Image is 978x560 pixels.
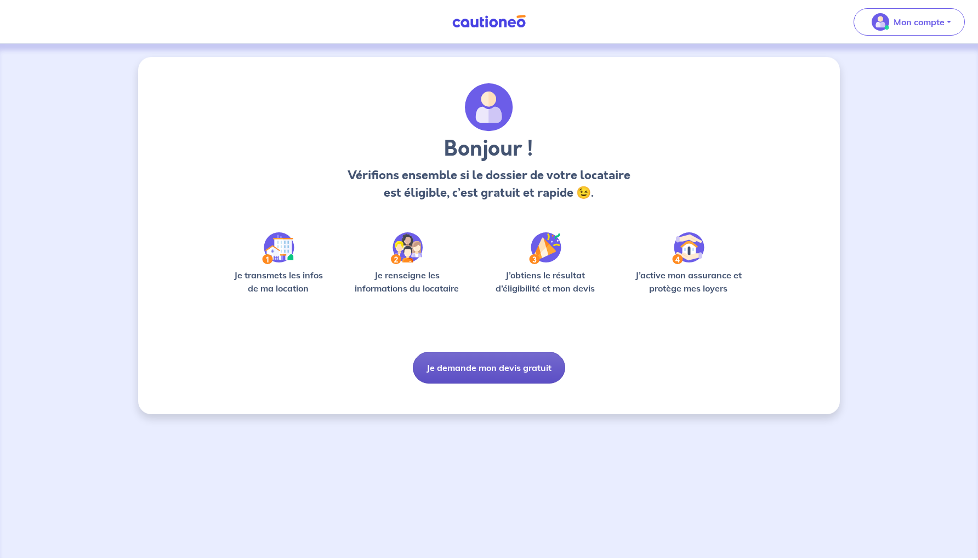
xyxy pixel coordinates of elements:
img: Cautioneo [448,15,530,28]
p: Je renseigne les informations du locataire [348,268,466,295]
button: illu_account_valid_menu.svgMon compte [854,8,965,36]
img: illu_account_valid_menu.svg [872,13,889,31]
img: /static/c0a346edaed446bb123850d2d04ad552/Step-2.svg [391,232,423,264]
h3: Bonjour ! [344,136,633,162]
p: J’active mon assurance et protège mes loyers [624,268,752,295]
img: archivate [465,83,513,132]
p: Mon compte [894,15,945,28]
img: /static/90a569abe86eec82015bcaae536bd8e6/Step-1.svg [262,232,294,264]
img: /static/f3e743aab9439237c3e2196e4328bba9/Step-3.svg [529,232,561,264]
p: J’obtiens le résultat d’éligibilité et mon devis [484,268,607,295]
p: Je transmets les infos de ma location [226,268,331,295]
button: Je demande mon devis gratuit [413,352,565,384]
img: /static/bfff1cf634d835d9112899e6a3df1a5d/Step-4.svg [672,232,704,264]
p: Vérifions ensemble si le dossier de votre locataire est éligible, c’est gratuit et rapide 😉. [344,167,633,202]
